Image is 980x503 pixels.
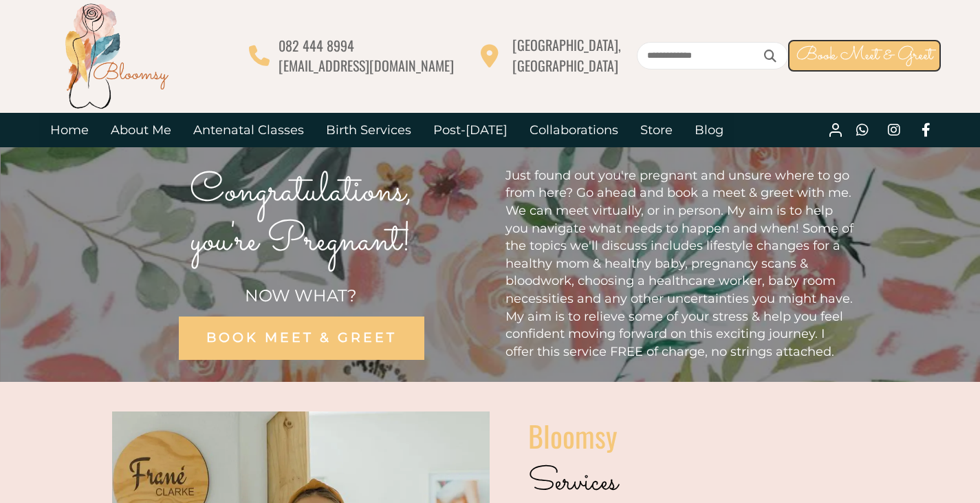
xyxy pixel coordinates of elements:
a: Post-[DATE] [422,113,519,147]
span: [GEOGRAPHIC_DATA] [512,55,618,76]
a: Birth Services [315,113,422,147]
a: Home [39,113,100,147]
span: you're Pregnant! [190,211,412,272]
span: 082 444 8994 [279,35,354,56]
span: BOOK MEET & GREET [206,330,396,345]
span: [GEOGRAPHIC_DATA], [512,34,621,55]
a: Book Meet & Greet [788,40,941,72]
span: [EMAIL_ADDRESS][DOMAIN_NAME] [279,55,454,76]
img: Bloomsy [61,1,171,111]
a: Store [629,113,684,147]
span: Just found out you're pregnant and unsure where to go from here? Go ahead and book a meet & greet... [505,168,853,359]
a: BOOK MEET & GREET [178,317,424,360]
span: Book Meet & Greet [796,42,933,69]
a: Antenatal Classes [182,113,315,147]
span: NOW WHAT? [245,286,357,306]
a: Collaborations [519,113,629,147]
a: About Me [100,113,182,147]
a: Blog [684,113,734,147]
span: Congratulations, [190,162,413,222]
span: Bloomsy [528,414,617,457]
